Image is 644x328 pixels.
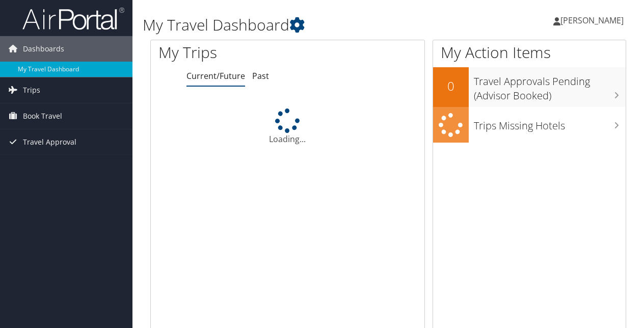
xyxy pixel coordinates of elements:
a: Current/Future [186,70,245,81]
a: [PERSON_NAME] [553,5,634,36]
img: airportal-logo.png [22,7,124,31]
h1: My Travel Dashboard [143,14,470,36]
h3: Trips Missing Hotels [474,114,626,133]
div: Loading... [151,108,424,145]
span: Travel Approval [23,129,76,155]
a: Past [252,70,269,81]
a: 0Travel Approvals Pending (Advisor Booked) [433,67,626,106]
h1: My Action Items [433,42,626,63]
span: Trips [23,77,40,103]
span: Dashboards [23,36,64,62]
span: Book Travel [23,103,62,129]
h1: My Trips [158,42,303,63]
h2: 0 [433,77,469,95]
h3: Travel Approvals Pending (Advisor Booked) [474,69,626,103]
a: Trips Missing Hotels [433,107,626,143]
span: [PERSON_NAME] [560,15,624,26]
